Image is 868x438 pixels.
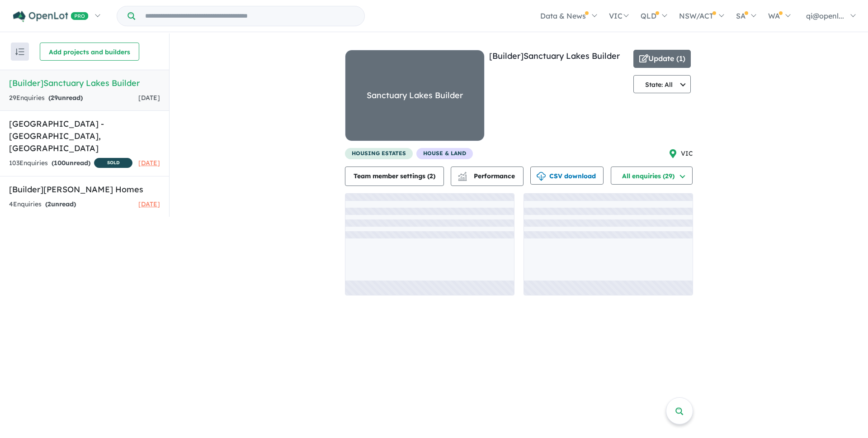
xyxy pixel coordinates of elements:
[9,158,132,169] div: 103 Enquir ies
[345,50,485,148] a: Sanctuary Lakes Builder
[458,175,467,181] img: bar-chart.svg
[458,172,466,177] img: line-chart.svg
[9,77,160,89] h5: [Builder] Sanctuary Lakes Builder
[15,48,24,55] img: sort.svg
[138,94,160,102] span: [DATE]
[416,148,473,159] span: House & Land
[806,11,844,20] span: qi@openl...
[52,159,90,167] strong: ( unread)
[40,43,139,61] button: Add projects and builders
[9,183,160,195] h5: [Builder] [PERSON_NAME] Homes
[138,200,160,208] span: [DATE]
[345,167,444,186] button: Team member settings (2)
[137,6,363,26] input: Try estate name, suburb, builder or developer
[138,159,160,167] span: [DATE]
[537,172,546,181] img: download icon
[451,167,524,186] button: Performance
[489,51,620,61] a: [Builder]Sanctuary Lakes Builder
[530,167,604,185] button: CSV download
[48,94,83,102] strong: ( unread)
[633,50,691,68] button: Update (1)
[54,159,66,167] span: 100
[47,200,51,208] span: 2
[367,89,463,103] div: Sanctuary Lakes Builder
[429,172,433,180] span: 2
[13,11,89,22] img: Openlot PRO Logo White
[51,94,58,102] span: 29
[9,118,160,154] h5: [GEOGRAPHIC_DATA] - [GEOGRAPHIC_DATA] , [GEOGRAPHIC_DATA]
[94,158,132,168] span: SOLD
[9,93,83,104] div: 29 Enquir ies
[345,148,413,159] span: housing estates
[633,75,691,93] button: State: All
[45,200,76,208] strong: ( unread)
[459,172,515,180] span: Performance
[681,148,693,159] span: VIC
[611,167,693,185] button: All enquiries (29)
[9,199,76,210] div: 4 Enquir ies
